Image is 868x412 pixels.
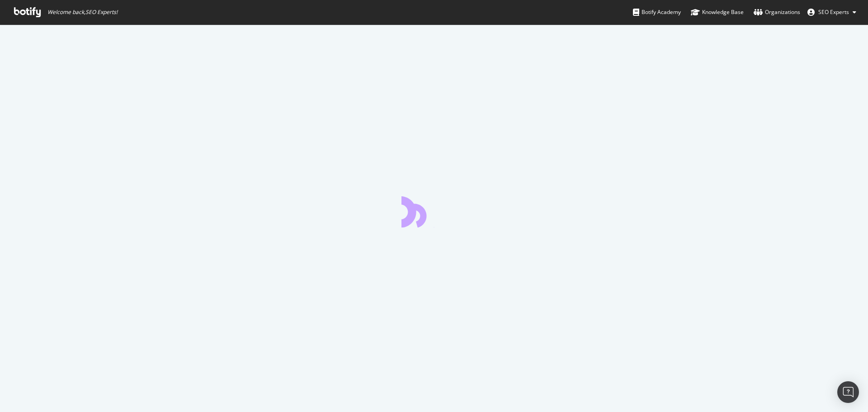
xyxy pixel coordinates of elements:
[800,5,863,19] button: SEO Experts
[754,8,800,17] div: Organizations
[633,8,681,17] div: Botify Academy
[818,8,849,16] span: SEO Experts
[837,381,859,403] div: Open Intercom Messenger
[691,8,744,17] div: Knowledge Base
[47,9,118,16] span: Welcome back, SEO Experts !
[401,195,467,227] div: animation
